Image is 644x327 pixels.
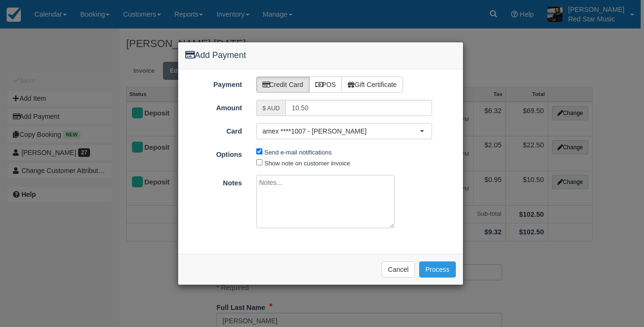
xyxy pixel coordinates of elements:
label: Show note on customer invoice [264,160,350,167]
label: Notes [178,175,250,188]
button: Process [419,261,456,278]
label: POS [309,77,342,93]
label: Card [178,123,250,136]
h4: Add Payment [185,49,456,62]
label: Send e-mail notifications [264,149,332,156]
span: amex ****1007 - [PERSON_NAME] [262,126,420,136]
small: $ AUD [262,105,280,112]
input: Valid amount required. [285,100,432,116]
button: Cancel [382,261,415,278]
button: amex ****1007 - [PERSON_NAME] [256,123,432,139]
label: Amount [178,100,250,113]
label: Credit Card [256,77,310,93]
label: Gift Certificate [342,77,403,93]
label: Payment [178,77,250,90]
label: Options [178,146,250,160]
